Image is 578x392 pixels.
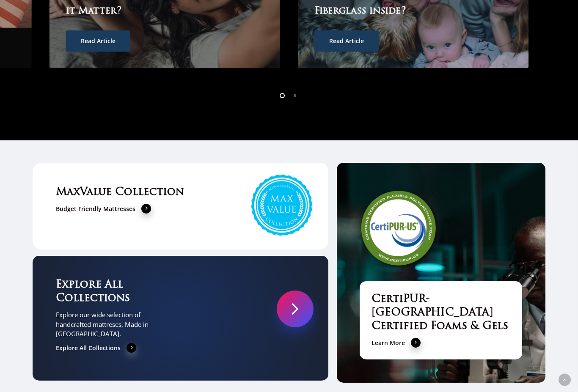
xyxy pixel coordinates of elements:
h3: CertiPUR-[GEOGRAPHIC_DATA] Certified Foams & Gels [372,293,511,334]
a: Explore All Collections [56,343,137,353]
span: Read Article [329,37,364,45]
span: Read Article [81,37,116,45]
a: Read Article [66,30,130,52]
li: Page dot 2 [289,89,302,101]
li: Page dot 1 [276,89,289,101]
h3: Explore All Collections [56,279,151,306]
a: Budget Friendly Mattresses [56,204,151,214]
a: Read Article [314,30,379,52]
a: Learn More [372,338,421,348]
a: Back to top [559,374,571,386]
h3: MaxValue Collection [56,186,305,200]
p: Explore our wide selection of handcrafted mattreses, Made in [GEOGRAPHIC_DATA]. [56,310,151,339]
